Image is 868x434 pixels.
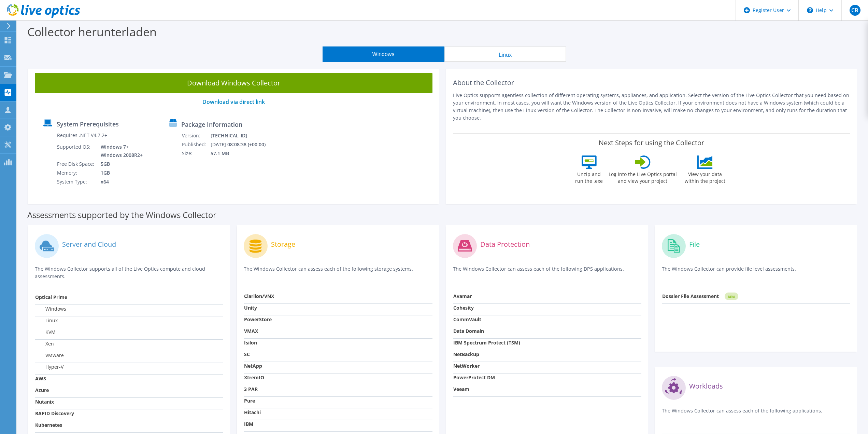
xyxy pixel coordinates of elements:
[244,421,253,427] strong: IBM
[210,140,274,149] td: [DATE] 08:08:38 (+00:00)
[182,131,210,140] td: Version:
[35,265,223,280] p: The Windows Collector supports all of the Live Optics compute and cloud assessments.
[96,143,144,160] td: Windows 7+ Windows 2008R2+
[689,383,723,390] label: Workloads
[35,340,54,347] label: Xen
[323,46,444,62] button: Windows
[453,339,520,346] strong: IBM Spectrum Protect (TSM)
[453,374,495,381] strong: PowerProtect DM
[850,5,860,16] span: CB
[57,132,107,139] label: Requires .NET V4.7.2+
[244,293,274,299] strong: Clariion/VNX
[453,265,641,279] p: The Windows Collector can assess each of the following DPS applications.
[453,304,474,311] strong: Cohesity
[210,131,274,140] td: [TECHNICAL_ID]
[453,351,479,357] strong: NetBackup
[35,410,74,417] strong: RAPID Discovery
[35,306,66,312] label: Windows
[453,363,480,369] strong: NetWorker
[57,168,96,177] td: Memory:
[35,73,432,93] a: Download Windows Collector
[35,375,46,382] strong: AWS
[244,363,262,369] strong: NetApp
[182,149,210,158] td: Size:
[244,409,261,416] strong: Hitachi
[444,46,566,62] button: Linux
[181,121,242,128] label: Package Information
[244,265,432,279] p: The Windows Collector can assess each of the following storage systems.
[453,316,481,323] strong: CommVault
[662,293,719,299] strong: Dossier File Assessment
[244,339,257,346] strong: Isilon
[96,168,144,177] td: 1GB
[57,121,119,127] label: System Prerequisites
[244,316,272,323] strong: PowerStore
[27,24,157,40] label: Collector herunterladen
[244,304,257,311] strong: Unity
[453,386,469,392] strong: Veeam
[244,374,264,381] strong: XtremIO
[244,397,255,404] strong: Pure
[35,329,56,336] label: KVM
[96,160,144,168] td: 5GB
[57,160,96,168] td: Free Disk Space:
[807,7,813,13] svg: \n
[599,139,704,147] label: Next Steps for using the Collector
[244,328,258,334] strong: VMAX
[453,293,472,299] strong: Avamar
[689,241,700,248] label: File
[35,387,49,393] strong: Azure
[35,317,58,324] label: Linux
[573,169,605,185] label: Unzip and run the .exe
[453,328,484,334] strong: Data Domain
[453,92,851,122] p: Live Optics supports agentless collection of different operating systems, appliances, and applica...
[35,422,62,428] strong: Kubernetes
[35,398,54,405] strong: Nutanix
[244,386,258,392] strong: 3 PAR
[27,212,216,218] label: Assessments supported by the Windows Collector
[35,294,67,300] strong: Optical Prime
[453,79,851,87] h2: About the Collector
[35,352,64,359] label: VMware
[480,241,530,248] label: Data Protection
[271,241,295,248] label: Storage
[202,98,265,106] a: Download via direct link
[182,140,210,149] td: Published:
[35,364,63,370] label: Hyper-V
[57,143,96,160] td: Supported OS:
[57,177,96,186] td: System Type:
[662,407,850,421] p: The Windows Collector can assess each of the following applications.
[96,177,144,186] td: x64
[662,265,850,279] p: The Windows Collector can provide file level assessments.
[608,169,677,185] label: Log into the Live Optics portal and view your project
[244,351,250,357] strong: SC
[62,241,116,248] label: Server and Cloud
[210,149,274,158] td: 57.1 MB
[728,295,735,298] tspan: NEW!
[681,169,730,185] label: View your data within the project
